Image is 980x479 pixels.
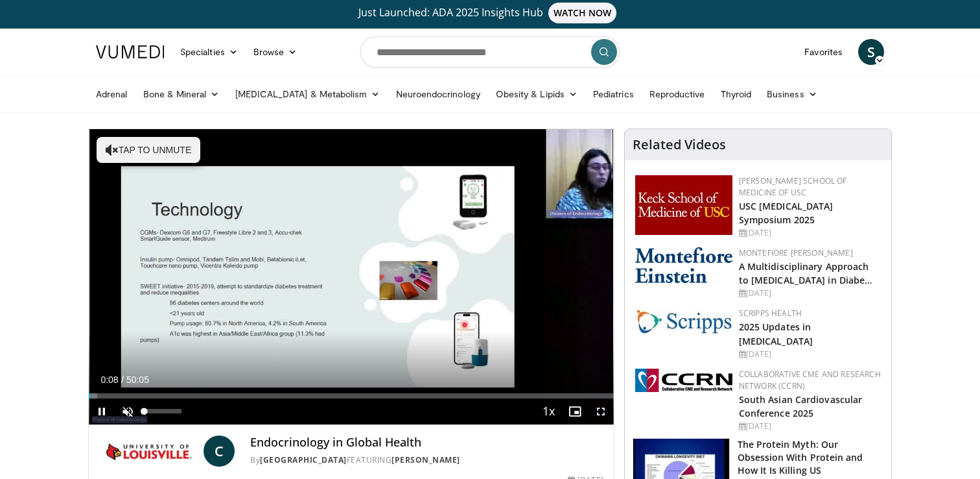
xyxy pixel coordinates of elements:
a: Browse [246,39,305,65]
div: By FEATURING [250,454,603,466]
button: Fullscreen [588,399,614,424]
a: [PERSON_NAME] School of Medicine of USC [739,175,847,198]
button: Tap to unmute [97,137,200,163]
img: VuMedi Logo [96,45,165,58]
a: Just Launched: ADA 2025 Insights HubWATCH NOW [98,3,882,23]
img: University of Louisville [99,436,198,467]
span: 0:08 [100,375,118,385]
div: Volume Level [144,409,181,413]
button: Playback Rate [536,399,562,424]
a: Bone & Mineral [135,81,227,107]
video-js: Video Player [89,129,614,425]
a: [MEDICAL_DATA] & Metabolism [227,81,388,107]
a: Obesity & Lipids [488,81,585,107]
h3: The Protein Myth: Our Obsession With Protein and How It Is Killing US [738,438,883,477]
img: c9f2b0b7-b02a-4276-a72a-b0cbb4230bc1.jpg.150x105_q85_autocrop_double_scale_upscale_version-0.2.jpg [635,308,732,334]
div: [DATE] [739,227,881,239]
a: A Multidisciplinary Approach to [MEDICAL_DATA] in Diabe… [739,260,873,286]
img: a04ee3ba-8487-4636-b0fb-5e8d268f3737.png.150x105_q85_autocrop_double_scale_upscale_version-0.2.png [635,369,732,392]
h4: Related Videos [633,137,726,153]
a: 2025 Updates in [MEDICAL_DATA] [739,321,813,347]
a: Business [759,81,825,107]
div: [DATE] [739,349,881,360]
div: [DATE] [739,421,881,432]
div: Progress Bar [89,393,614,399]
button: Unmute [115,399,141,424]
a: Favorites [797,39,850,65]
a: [PERSON_NAME] [391,454,460,465]
input: Search topics, interventions [360,36,620,68]
a: Neuroendocrinology [388,81,488,107]
a: Pediatrics [585,81,642,107]
a: South Asian Cardiovascular Conference 2025 [739,393,863,419]
img: b0142b4c-93a1-4b58-8f91-5265c282693c.png.150x105_q85_autocrop_double_scale_upscale_version-0.2.png [635,247,732,283]
div: [DATE] [739,288,881,299]
span: / [121,375,124,385]
img: 7b941f1f-d101-407a-8bfa-07bd47db01ba.png.150x105_q85_autocrop_double_scale_upscale_version-0.2.jpg [635,175,732,235]
button: Enable picture-in-picture mode [562,399,588,424]
a: Collaborative CME and Research Network (CCRN) [739,369,881,391]
h4: Endocrinology in Global Health [250,436,603,450]
button: Pause [89,399,115,424]
span: 50:05 [126,375,149,385]
a: C [204,436,235,467]
a: USC [MEDICAL_DATA] Symposium 2025 [739,200,834,226]
a: Specialties [172,39,246,65]
a: Adrenal [88,81,135,107]
a: Montefiore [PERSON_NAME] [739,247,853,258]
a: S [858,39,884,65]
a: Scripps Health [739,308,802,319]
a: [GEOGRAPHIC_DATA] [260,454,347,465]
a: Thyroid [713,81,760,107]
a: Reproductive [642,81,713,107]
span: WATCH NOW [548,3,617,23]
